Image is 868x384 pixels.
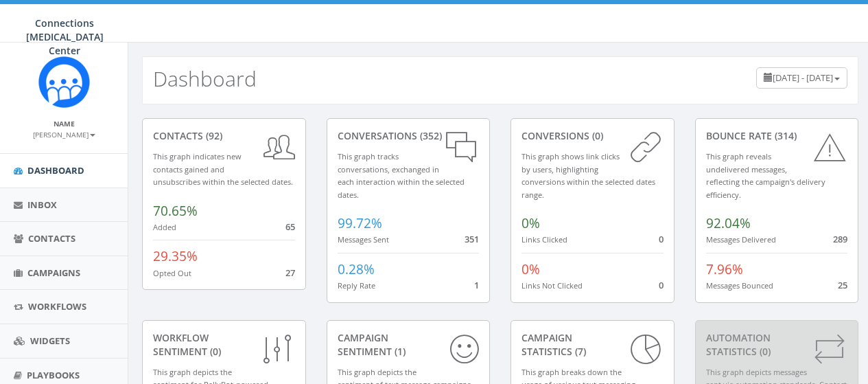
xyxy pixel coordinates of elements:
h2: Dashboard [153,67,257,90]
span: 99.72% [338,214,382,232]
span: 1 [474,279,479,291]
span: 25 [838,279,847,291]
div: contacts [153,129,295,143]
span: (7) [572,345,586,358]
small: Messages Delivered [706,234,776,245]
span: 29.35% [153,247,198,265]
small: Opted Out [153,268,191,278]
span: Contacts [28,232,75,245]
span: (314) [772,129,797,142]
small: Links Not Clicked [521,280,583,291]
span: 0 [659,279,664,291]
span: Widgets [30,335,70,347]
span: 65 [285,221,295,233]
span: 289 [833,233,847,245]
a: [PERSON_NAME] [33,128,95,140]
small: Added [153,222,176,232]
span: 7.96% [706,260,743,278]
div: Bounce Rate [706,129,848,143]
span: 0.28% [338,260,375,278]
small: This graph indicates new contacts gained and unsubscribes within the selected dates. [153,151,293,187]
span: 0 [659,233,664,245]
span: 0% [521,260,540,278]
span: Inbox [27,199,57,211]
div: Campaign Sentiment [338,331,480,359]
span: Playbooks [27,369,80,381]
small: This graph reveals undelivered messages, reflecting the campaign's delivery efficiency. [706,151,825,200]
small: This graph shows link clicks by users, highlighting conversions within the selected dates range. [521,151,655,200]
span: (0) [757,345,771,358]
span: 92.04% [706,214,751,232]
img: Rally_Corp_Icon.png [38,56,90,108]
span: 27 [285,267,295,279]
span: 351 [465,233,479,245]
span: (0) [207,345,221,358]
span: Dashboard [27,164,84,177]
span: 0% [521,214,540,232]
span: (352) [417,129,442,142]
small: Messages Sent [338,234,389,245]
div: Campaign Statistics [521,331,664,359]
span: 70.65% [153,202,198,220]
span: [DATE] - [DATE] [773,71,833,84]
small: [PERSON_NAME] [33,130,95,139]
span: (1) [392,345,406,358]
small: Links Clicked [521,234,567,245]
div: conversations [338,129,480,143]
small: Messages Bounced [706,280,773,291]
span: Campaigns [27,267,80,279]
span: Workflows [28,300,86,313]
small: Name [54,119,75,128]
span: (92) [203,129,222,142]
div: conversions [521,129,664,143]
div: Automation Statistics [706,331,848,359]
span: (0) [589,129,603,142]
small: Reply Rate [338,280,375,291]
small: This graph tracks conversations, exchanged in each interaction within the selected dates. [338,151,465,200]
span: Connections [MEDICAL_DATA] Center [26,16,104,57]
div: Workflow Sentiment [153,331,295,359]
